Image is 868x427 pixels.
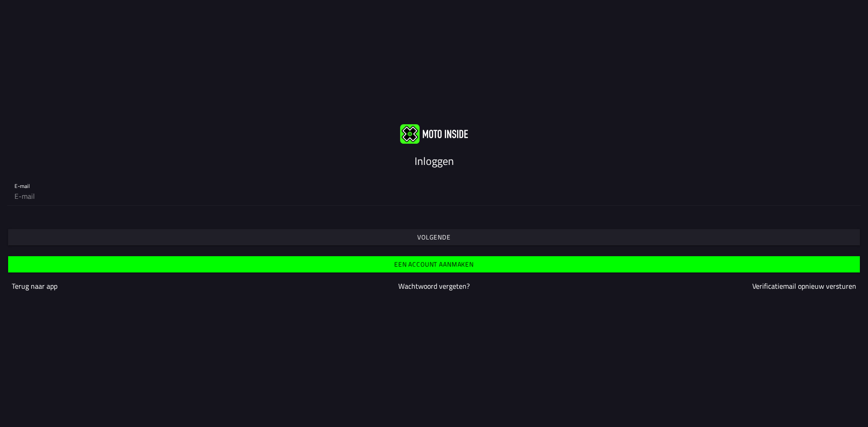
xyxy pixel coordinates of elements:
a: Wachtwoord vergeten? [398,281,470,291]
ion-text: Inloggen [415,153,454,169]
ion-text: Volgende [417,234,451,240]
input: E-mail [14,187,854,205]
ion-button: Een account aanmaken [8,256,860,272]
a: Terug naar app [12,281,57,291]
a: Verificatiemail opnieuw versturen [752,281,856,291]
